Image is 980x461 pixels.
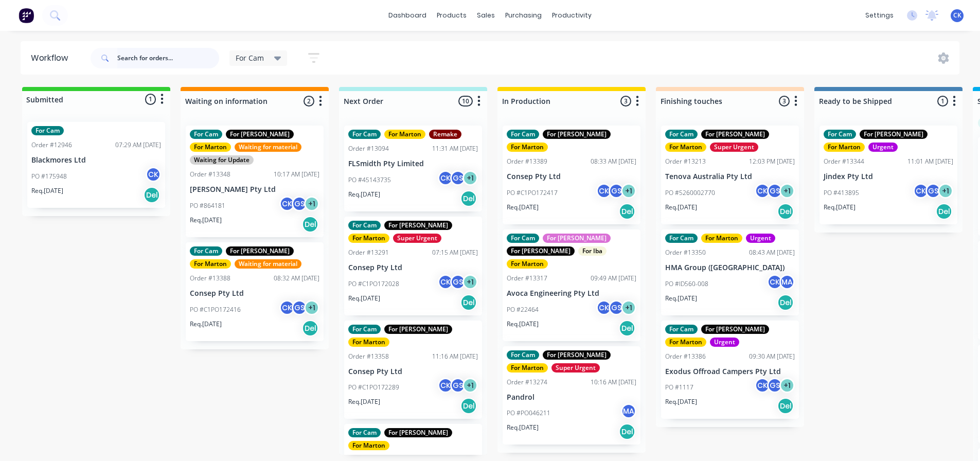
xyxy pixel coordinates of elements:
[824,157,864,166] div: Order #13344
[824,172,953,181] p: Jindex Pty Ltd
[31,140,72,150] div: Order #12946
[621,183,636,199] div: + 1
[344,126,482,211] div: For CamFor MartonRemakeOrder #1309411:31 AM [DATE]FLSmidth Pty LimitedPO #45143735CKGS+1Req.[DATE...
[777,398,794,414] div: Del
[913,183,929,199] div: CK
[868,143,898,152] div: Urgent
[19,8,34,23] img: Factory
[302,320,318,336] div: Del
[543,130,611,139] div: For [PERSON_NAME]
[279,196,295,211] div: CK
[507,378,547,387] div: Order #13274
[235,143,301,152] div: Waiting for material
[779,274,795,290] div: MA
[348,263,478,272] p: Consep Pty Ltd
[661,126,799,224] div: For CamFor [PERSON_NAME]For MartonSuper UrgentOrder #1321312:03 PM [DATE]Tenova Australia Pty Ltd...
[31,52,73,64] div: Workflow
[344,321,482,419] div: For CamFor [PERSON_NAME]For MartonOrder #1335811:16 AM [DATE]Consep Pty LtdPO #C1PO172289CKGS+1Re...
[665,383,693,392] p: PO #1117
[507,409,550,418] p: PO #PO046211
[190,170,230,179] div: Order #13348
[749,157,795,166] div: 12:03 PM [DATE]
[146,167,161,182] div: CK
[507,188,558,198] p: PO #C1PO172417
[665,234,698,243] div: For Cam
[591,274,636,283] div: 09:49 AM [DATE]
[824,130,856,139] div: For Cam
[462,170,478,186] div: + 1
[819,126,957,224] div: For CamFor [PERSON_NAME]For MartonUrgentOrder #1334411:01 AM [DATE]Jindex Pty LtdPO #413895CKGS+1...
[619,320,635,336] div: Del
[503,346,640,445] div: For CamFor [PERSON_NAME]For MartonSuper UrgentOrder #1327410:16 AM [DATE]PandrolPO #PO046211MAReq...
[190,320,222,329] p: Req. [DATE]
[274,170,319,179] div: 10:17 AM [DATE]
[953,11,961,20] span: CK
[824,188,859,198] p: PO #413895
[460,294,477,311] div: Del
[503,229,640,341] div: For CamFor [PERSON_NAME]For [PERSON_NAME]For IbaFor MartonOrder #1331709:49 AM [DATE]Avoca Engine...
[621,403,636,419] div: MA
[393,234,441,243] div: Super Urgent
[543,350,611,360] div: For [PERSON_NAME]
[507,305,539,314] p: PO #22464
[860,8,899,23] div: settings
[621,300,636,315] div: + 1
[348,397,380,406] p: Req. [DATE]
[186,242,324,341] div: For CamFor [PERSON_NAME]For MartonWaiting for materialOrder #1338808:32 AM [DATE]Consep Pty LtdPO...
[767,378,782,393] div: GS
[767,183,782,199] div: GS
[304,300,319,315] div: + 1
[348,325,381,334] div: For Cam
[777,294,794,311] div: Del
[450,274,466,290] div: GS
[384,130,425,139] div: For Marton
[190,185,319,194] p: [PERSON_NAME] Pty Ltd
[190,289,319,298] p: Consep Pty Ltd
[824,143,865,152] div: For Marton
[824,203,856,212] p: Req. [DATE]
[31,126,64,135] div: For Cam
[383,8,432,23] a: dashboard
[432,144,478,153] div: 11:31 AM [DATE]
[547,8,597,23] div: productivity
[348,367,478,376] p: Consep Pty Ltd
[226,246,294,256] div: For [PERSON_NAME]
[665,279,708,289] p: PO #ID560-008
[348,294,380,303] p: Req. [DATE]
[665,130,698,139] div: For Cam
[302,216,318,233] div: Del
[507,289,636,298] p: Avoca Engineering Pty Ltd
[710,338,739,347] div: Urgent
[619,423,635,440] div: Del
[619,203,635,220] div: Del
[507,393,636,402] p: Pandrol
[432,248,478,257] div: 07:15 AM [DATE]
[348,221,381,230] div: For Cam
[348,441,389,450] div: For Marton
[551,363,600,373] div: Super Urgent
[746,234,775,243] div: Urgent
[190,155,254,165] div: Waiting for Update
[190,143,231,152] div: For Marton
[235,259,301,269] div: Waiting for material
[450,170,466,186] div: GS
[292,196,307,211] div: GS
[596,300,612,315] div: CK
[938,183,953,199] div: + 1
[507,363,548,373] div: For Marton
[304,196,319,211] div: + 1
[665,367,795,376] p: Exodus Offroad Campers Pty Ltd
[755,378,770,393] div: CK
[432,352,478,361] div: 11:16 AM [DATE]
[507,274,547,283] div: Order #13317
[665,203,697,212] p: Req. [DATE]
[767,274,782,290] div: CK
[503,126,640,224] div: For CamFor [PERSON_NAME]For MartonOrder #1338908:33 AM [DATE]Consep Pty LtdPO #C1PO172417CKGS+1Re...
[27,122,165,208] div: For CamOrder #1294607:29 AM [DATE]Blackmores LtdPO #175948CKReq.[DATE]Del
[226,130,294,139] div: For [PERSON_NAME]
[292,300,307,315] div: GS
[710,143,758,152] div: Super Urgent
[701,130,769,139] div: For [PERSON_NAME]
[190,305,241,314] p: PO #C1PO172416
[190,130,222,139] div: For Cam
